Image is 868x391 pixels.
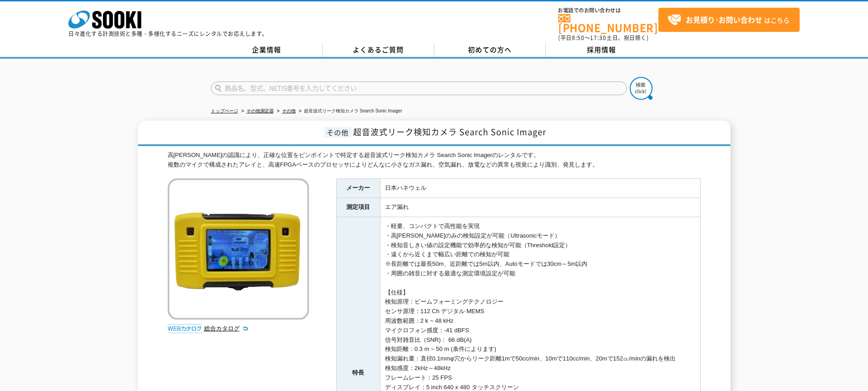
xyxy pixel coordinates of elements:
[211,43,323,57] a: 企業情報
[247,108,274,113] a: その他測定器
[558,34,648,42] span: (平日 ～ 土日、祝日除く)
[558,8,658,13] span: お電話でのお問い合わせは
[434,43,546,57] a: 初めての方へ
[558,14,658,33] a: [PHONE_NUMBER]
[168,151,701,170] div: 高[PERSON_NAME]の認識により、正確な位置をピンポイントで特定する超音波式リーク検知カメラ Search Sonic Imagerのレンタルです。 複数のマイクで構成されたアレイと、高...
[590,34,606,42] span: 17:30
[211,108,238,113] a: トップページ
[380,198,700,217] td: エア漏れ
[658,8,800,32] a: お見積り･お問い合わせはこちら
[168,324,202,333] img: webカタログ
[572,34,585,42] span: 8:50
[336,179,380,198] th: メーカー
[546,43,657,57] a: 採用情報
[336,198,380,217] th: 測定項目
[68,31,268,36] p: 日々進化する計測技術と多種・多様化するニーズにレンタルでお応えします。
[468,45,512,55] span: 初めての方へ
[282,108,296,113] a: その他
[297,107,402,116] li: 超音波式リーク検知カメラ Search Sonic Imager
[668,13,790,27] span: はこちら
[323,43,434,57] a: よくあるご質問
[630,77,652,100] img: btn_search.png
[686,14,762,25] strong: お見積り･お問い合わせ
[380,179,700,198] td: 日本ハネウェル
[353,126,546,138] span: 超音波式リーク検知カメラ Search Sonic Imager
[211,81,627,95] input: 商品名、型式、NETIS番号を入力してください
[168,178,309,320] img: 超音波式リーク検知カメラ Search Sonic Imager
[204,325,249,332] a: 総合カタログ
[324,127,351,137] span: その他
